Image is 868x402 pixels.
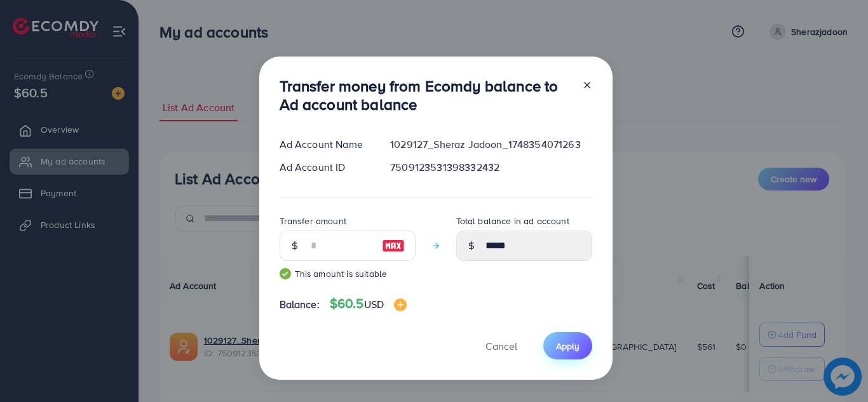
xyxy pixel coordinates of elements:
div: Ad Account Name [269,137,381,152]
img: guide [280,268,291,279]
label: Transfer amount [280,215,346,227]
div: 7509123531398332432 [380,160,602,175]
h4: $60.5 [330,296,407,312]
button: Apply [543,332,592,359]
small: This amount is suitable [280,267,416,280]
span: Apply [556,340,580,352]
span: Balance: [280,297,320,312]
img: image [382,238,405,253]
h3: Transfer money from Ecomdy balance to Ad account balance [280,77,572,114]
div: 1029127_Sheraz Jadoon_1748354071263 [380,137,602,152]
div: Ad Account ID [269,160,381,175]
span: Cancel [485,339,517,353]
img: image [394,298,407,311]
span: USD [364,297,384,311]
button: Cancel [470,332,533,359]
label: Total balance in ad account [456,215,569,227]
